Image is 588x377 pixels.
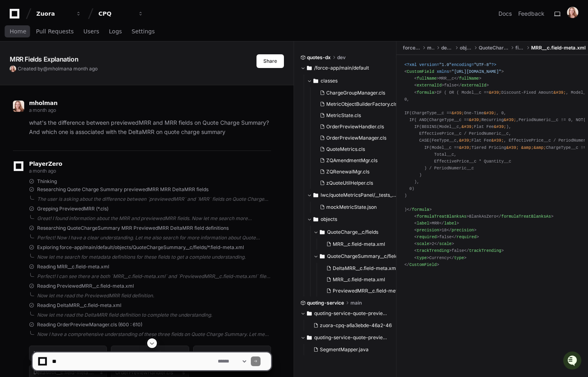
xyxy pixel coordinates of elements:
[496,214,554,219] span: </ >
[414,241,432,246] span: < >
[314,310,390,317] span: quoting-service-quote-preview-function-test/test-data/0003_create_ssp_recurring_tier
[131,23,154,41] a: Settings
[504,117,516,122] span: &#39;
[417,241,429,246] span: scale
[36,29,73,34] span: Pull Requests
[414,248,451,253] span: < >
[469,248,501,253] span: trackTrending
[337,54,346,61] span: dev
[307,333,312,342] svg: Directory
[37,225,229,231] span: Researching QuoteChargeSummary MRR PreviewedMRR DeltaMRR field definitions
[439,241,452,246] span: scale
[95,6,147,21] button: CPQ
[498,10,512,18] a: Docs
[534,145,546,150] span: &amp;
[313,250,403,263] button: QuoteChargeSummary__c/fields
[314,65,369,71] span: /force-app/main/default
[414,90,436,95] span: < >
[43,66,48,72] span: @
[454,255,464,260] span: type
[567,7,578,18] img: ACg8ocIU-Sb2BxnMcntMXmziFCr-7X-gNNbgA1qH7xs1u4x9U1zCTVyX=s96-c
[405,62,580,275] div: MRR__c false IF ( OR ( Model__c == Discount-Fixed Amount , Model__c == Discount-Percentage ), 0, ...
[314,334,390,341] span: quoting-service-quote-preview/src/main/java/com/zuora/cpq/quote/preview/mapper
[427,45,435,51] span: main
[37,312,271,318] div: Now let me read the DeltaMRR field definition to complete the understanding.
[326,204,377,210] span: mockMetricState.json
[417,248,449,253] span: trackTrending
[350,300,362,306] span: main
[317,155,397,166] button: ZQAmendmentMgr.cls
[29,168,56,174] span: a month ago
[326,180,373,186] span: zQuoteUtilHelper.cls
[307,189,397,202] button: lwc/quoteMetricsPanel/__tests__/data
[321,78,338,84] span: classes
[317,99,397,110] button: MetricObjectBuilderFactory.cls
[131,29,154,34] span: Settings
[414,214,469,219] span: < >
[48,66,69,72] span: mholman
[469,117,482,122] span: &#39;
[326,90,385,96] span: ChargeGroupManager.cls
[256,54,284,68] button: Share
[417,255,427,260] span: type
[515,45,525,51] span: fields
[8,60,23,74] img: 1756235613930-3d25f9e4-fa56-45dd-b3ad-e072dfbd1548
[37,186,209,193] span: Researching Quote Charge Summary previewedMRR MRR DeltaMRR fields
[18,66,98,72] span: Created by
[83,23,99,41] a: Users
[320,227,325,237] svg: Directory
[13,101,24,112] img: ACg8ocIU-Sb2BxnMcntMXmziFCr-7X-gNNbgA1qH7xs1u4x9U1zCTVyX=s96-c
[317,202,392,213] button: mockMetricState.json
[317,110,397,121] button: MetricState.cls
[8,32,147,45] div: Welcome
[307,63,312,73] svg: Directory
[491,138,504,143] span: &#39;
[37,235,271,241] div: Perfect! Now I have a clear understanding. Let me also search for more information about Quote Ch...
[323,239,398,250] button: MRR__c.field-meta.xml
[37,302,121,309] span: Reading DeltaMRR__c.field-meta.xml
[454,76,482,81] span: </ >
[317,121,397,132] button: OrderPreviewHandler.cls
[10,23,26,41] a: Home
[441,45,453,51] span: default
[320,251,325,261] svg: Directory
[484,111,496,115] span: &#39;
[553,90,566,95] span: &#39;
[69,66,98,72] span: a month ago
[494,124,506,129] span: &#39;
[8,8,24,24] img: PlayerZero
[98,10,133,18] div: CPQ
[27,60,132,68] div: Start new chat
[37,293,271,299] div: Now let me read the PreviewedMRR field definition.
[333,265,397,272] span: DeltaMRR__c.field-meta.xml
[317,132,397,144] button: OrderPreviewManager.cls
[417,214,466,219] span: formulaTreatBlanksAs
[307,309,312,318] svg: Directory
[434,241,454,246] span: </ >
[37,254,271,260] div: Now let me search for metadata definitions for these fields to get a complete understanding.
[37,196,271,202] div: The user is asking about the difference between `previewedMRR` and `MRR` fields on Quote Charge S...
[326,157,377,164] span: ZQAmendmentMgr.cls
[37,264,109,270] span: Reading MRR__c.field-meta.xml
[439,221,459,226] span: </ >
[29,118,271,137] p: what's the difference between previewedMRR and MRR fields on Quote Charge Summary? And which one ...
[464,248,504,253] span: </ >
[417,221,429,226] span: label
[317,177,397,189] button: zQuoteUtilHelper.cls
[414,221,432,226] span: < >
[83,29,99,34] span: Users
[326,135,386,141] span: OrderPreviewManager.cls
[417,83,442,88] span: externalId
[506,145,519,150] span: &#39;
[307,300,344,306] span: quoting-service
[333,276,385,283] span: MRR__c.field-meta.xml
[327,253,400,260] span: QuoteChargeSummary__c/fields
[460,45,472,51] span: objects
[461,124,474,129] span: &#39;
[446,228,476,233] span: </ >
[326,146,365,152] span: QuoteMetrics.cls
[521,145,534,150] span: &amp;
[417,76,436,81] span: fullName
[333,288,410,294] span: PreviewedMRR__c.field-meta.xml
[10,55,78,63] app-text-character-animate: MRR Fields Explanation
